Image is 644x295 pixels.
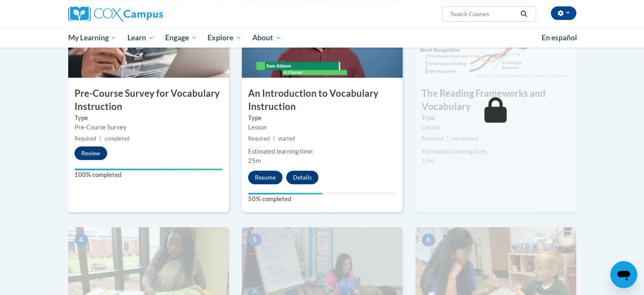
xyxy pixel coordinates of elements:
h3: The Reading Frameworks and Vocabulary [415,87,576,113]
div: Your progress [75,169,223,170]
a: Cox Campus [68,6,229,22]
button: Resume [248,171,282,184]
iframe: Button to launch messaging window [610,261,637,288]
span: 6 [422,233,435,246]
label: Type [75,113,223,123]
span: Required [422,135,443,142]
span: | [273,135,275,142]
span: Engage [165,33,197,43]
a: About [247,28,287,48]
span: 25m [248,157,261,164]
label: 100% completed [75,170,223,180]
button: Account Settings [551,6,576,20]
span: Learn [127,33,154,43]
span: Required [248,135,270,142]
h3: An Introduction to Vocabulary Instruction [242,87,403,113]
span: started [278,135,295,142]
label: 50% completed [248,194,396,204]
div: Lesson [422,123,570,132]
label: Type [422,113,570,123]
button: Search [517,9,530,19]
span: 5 [248,233,262,246]
a: Learn [122,28,160,48]
div: Estimated learning time: [422,147,570,156]
span: Required [75,135,96,142]
span: 15m [422,157,434,164]
div: Estimated learning time: [248,147,396,156]
div: Your progress [248,193,322,194]
button: Review [75,146,107,160]
a: Explore [202,28,247,48]
span: About [252,33,281,43]
span: | [100,135,101,142]
span: My Learning [68,33,116,43]
span: | [447,135,448,142]
label: Type [248,113,396,123]
span: En español [542,33,577,42]
a: En español [536,29,583,47]
h3: Pre-Course Survey for Vocabulary Instruction [68,87,229,113]
input: Search Courses [450,9,517,19]
a: My Learning [63,28,122,48]
div: Lesson [248,123,396,132]
span: completed [105,135,130,142]
div: Main menu [55,28,589,48]
span: 4 [75,233,88,246]
img: Cox Campus [68,6,163,22]
span: Explore [207,33,241,43]
span: not started [452,135,478,142]
a: Engage [160,28,202,48]
button: Details [286,171,318,184]
div: Pre-Course Survey [75,123,223,132]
